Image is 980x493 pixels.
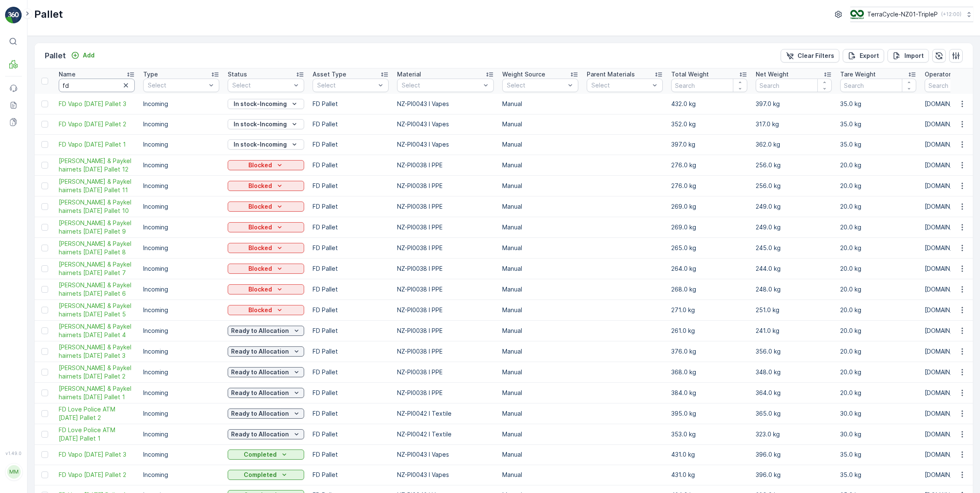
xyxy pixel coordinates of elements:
p: Clear Filters [798,52,834,60]
p: Type [143,70,158,79]
span: 30 [47,180,55,188]
p: Select [317,81,376,90]
a: FD Fisher & Paykel hairnets 27/06/2025 Pallet 9 [59,219,135,236]
p: Select [507,81,565,90]
td: 20.0 kg [836,300,920,320]
button: Ready to Allocation [228,346,304,357]
td: 249.0 kg [751,217,836,237]
td: Incoming [139,320,223,341]
div: Toggle Row Selected [41,203,48,210]
p: Blocked [248,161,272,169]
p: Operator [925,70,951,79]
a: FD Fisher & Paykel hairnets 27/06/2025 Pallet 1 [59,384,135,401]
td: 249.0 kg [751,196,836,217]
td: 30.0 kg [836,424,920,444]
td: Incoming [139,382,223,403]
td: 356.0 kg [751,341,836,362]
td: 20.0 kg [836,258,920,279]
span: Pallet_NZ01 #461 [28,139,78,146]
p: Pallet [34,8,63,21]
td: Incoming [139,114,223,134]
td: Incoming [139,134,223,155]
td: Manual [498,465,583,485]
a: FD Fisher & Paykel hairnets 27/06/2025 Pallet 6 [59,281,135,298]
td: 264.0 kg [667,258,751,279]
td: Manual [498,300,583,320]
td: 256.0 kg [751,175,836,196]
td: 364.0 kg [751,382,836,403]
div: Toggle Row Selected [41,307,48,313]
td: 20.0 kg [836,362,920,382]
input: Search [756,79,832,92]
td: 35.0 kg [836,465,920,485]
button: In stock-Incoming [228,119,304,129]
p: Ready to Allocation [231,409,289,418]
td: FD Pallet [308,320,393,341]
td: 317.0 kg [751,114,836,134]
td: Incoming [139,155,223,175]
td: Manual [498,424,583,444]
td: 271.0 kg [667,300,751,320]
td: 265.0 kg [667,237,751,258]
td: Manual [498,444,583,465]
button: Import [887,49,929,63]
td: Incoming [139,300,223,320]
button: Blocked [228,222,304,232]
td: FD Pallet [308,237,393,258]
button: Ready to Allocation [228,326,304,336]
td: Manual [498,237,583,258]
td: 276.0 kg [667,175,751,196]
td: Incoming [139,465,223,485]
td: 368.0 kg [667,362,751,382]
p: Ready to Allocation [231,327,289,335]
a: FD Vapo 13.06.2025 Pallet 3 [59,450,135,459]
td: NZ-PI0038 I PPE [393,320,498,341]
td: 376.0 kg [667,341,751,362]
div: Toggle Row Selected [41,431,48,438]
a: FD Fisher & Paykel hairnets 27/06/2025 Pallet 11 [59,177,135,194]
span: v 1.49.0 [5,451,22,456]
button: Ready to Allocation [228,429,304,439]
td: NZ-PI0043 I Vapes [393,134,498,155]
td: 397.0 kg [667,134,751,155]
td: 362.0 kg [751,134,836,155]
td: NZ-PI0038 I PPE [393,217,498,237]
td: 323.0 kg [751,424,836,444]
p: In stock-Incoming [234,140,287,149]
a: FD Vapo 19.08.2025 Pallet 2 [59,120,135,128]
td: FD Pallet [308,175,393,196]
p: Ready to Allocation [231,430,289,439]
td: NZ-PI0038 I PPE [393,258,498,279]
img: logo [5,7,22,24]
span: [PERSON_NAME] & Paykel hairnets [DATE] Pallet 4 [59,322,135,339]
a: FD Fisher & Paykel hairnets 27/06/2025 Pallet 5 [59,302,135,319]
span: [PERSON_NAME] & Paykel hairnets [DATE] Pallet 12 [59,157,135,174]
td: FD Pallet [308,300,393,320]
td: NZ-PI0043 I Vapes [393,94,498,114]
p: Blocked [248,285,272,294]
td: Incoming [139,237,223,258]
td: FD Pallet [308,382,393,403]
div: Toggle Row Selected [41,410,48,417]
a: FD Vapo 19.08.2025 Pallet 1 [59,140,135,149]
td: FD Pallet [308,444,393,465]
span: Total Weight : [7,153,49,160]
p: Net Weight [756,70,789,79]
td: 397.0 kg [751,94,836,114]
td: 396.0 kg [751,465,836,485]
button: Ready to Allocation [228,409,304,419]
span: FD Vapo [DATE] Pallet 3 [59,100,135,108]
a: FD Love Police ATM 25/06/2025 Pallet 2 [59,405,135,422]
div: Toggle Row Selected [41,348,48,355]
button: MM [5,458,22,486]
td: 20.0 kg [836,155,920,175]
td: 20.0 kg [836,175,920,196]
button: Add [68,50,98,60]
div: Toggle Row Selected [41,471,48,478]
td: NZ-PI0038 I PPE [393,300,498,320]
td: NZ-PI0038 I PPE [393,341,498,362]
td: 269.0 kg [667,217,751,237]
td: NZ-PI0038 I PPE [393,237,498,258]
td: Manual [498,155,583,175]
button: Ready to Allocation [228,388,304,398]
